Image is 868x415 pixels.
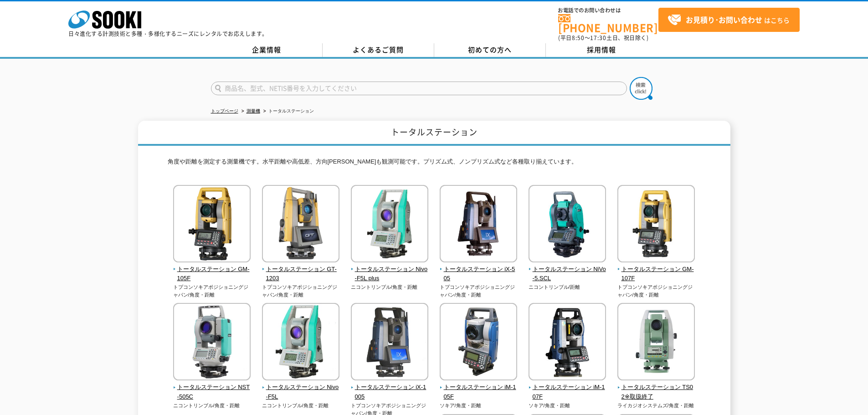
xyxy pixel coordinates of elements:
strong: お見積り･お問い合わせ [686,14,762,25]
a: トータルステーション NST-505C [173,374,251,402]
p: 日々進化する計測技術と多種・多様化するニーズにレンタルでお応えします。 [68,31,268,36]
span: トータルステーション GM-107F [617,265,695,284]
a: トータルステーション GM-105F [173,256,251,283]
span: トータルステーション iX-1005 [351,383,429,402]
a: トータルステーション Nivo-F5L plus [351,256,429,283]
span: トータルステーション Nivo-F5L [262,383,340,402]
a: トータルステーション iM-105F [440,374,518,402]
p: トプコンソキアポジショニングジャパン/角度・距離 [440,283,518,298]
img: トータルステーション NST-505C [173,303,251,383]
a: トータルステーション NiVo-5.SCL [529,256,606,283]
p: 角度や距離を測定する測量機です。水平距離や高低差、方向[PERSON_NAME]も観測可能です。プリズム式、ノンプリズム式など各種取り揃えています。 [168,157,701,171]
img: トータルステーション GT-1203 [262,185,339,265]
span: トータルステーション NST-505C [173,383,251,402]
img: トータルステーション iM-107F [529,303,606,383]
span: トータルステーション iM-105F [440,383,518,402]
img: トータルステーション NiVo-5.SCL [529,185,606,265]
span: トータルステーション iM-107F [529,383,606,402]
a: 初めての方へ [434,43,546,57]
a: 企業情報 [211,43,323,57]
span: トータルステーション GT-1203 [262,265,340,284]
p: ニコントリンブル/角度・距離 [351,283,429,291]
p: ライカジオシステムズ/角度・距離 [617,402,695,410]
span: (平日 ～ 土日、祝日除く) [558,34,648,42]
a: お見積り･お問い合わせはこちら [658,8,800,32]
img: トータルステーション Nivo-F5L [262,303,339,383]
li: トータルステーション [262,107,314,116]
span: トータルステーション NiVo-5.SCL [529,265,606,284]
img: トータルステーション GM-107F [617,185,695,265]
p: トプコンソキアポジショニングジャパン/角度・距離 [617,283,695,298]
a: トップページ [211,108,238,113]
span: トータルステーション GM-105F [173,265,251,284]
img: トータルステーション TS02※取扱終了 [617,303,695,383]
p: ソキア/角度・距離 [529,402,606,410]
a: トータルステーション iX-1005 [351,374,429,402]
img: トータルステーション GM-105F [173,185,251,265]
span: 17:30 [590,34,606,42]
a: トータルステーション GM-107F [617,256,695,283]
span: お電話でのお問い合わせは [558,8,658,13]
p: ニコントリンブル/角度・距離 [262,402,340,410]
p: トプコンソキアポジショニングジャパン/角度・距離 [173,283,251,298]
p: トプコンソキアポジショニングジャパン/角度・距離 [262,283,340,298]
a: トータルステーション Nivo-F5L [262,374,340,402]
a: トータルステーション GT-1203 [262,256,340,283]
a: トータルステーション iM-107F [529,374,606,402]
img: トータルステーション iX-1005 [351,303,428,383]
img: btn_search.png [630,77,652,100]
input: 商品名、型式、NETIS番号を入力してください [211,82,627,95]
a: [PHONE_NUMBER] [558,14,658,33]
p: ニコントリンブル/距離 [529,283,606,291]
p: ニコントリンブル/角度・距離 [173,402,251,410]
img: トータルステーション Nivo-F5L plus [351,185,428,265]
span: トータルステーション Nivo-F5L plus [351,265,429,284]
a: 採用情報 [546,43,657,57]
a: トータルステーション iX-505 [440,256,518,283]
h1: トータルステーション [138,121,730,146]
span: トータルステーション iX-505 [440,265,518,284]
img: トータルステーション iX-505 [440,185,517,265]
span: 初めての方へ [468,45,512,55]
span: 8:50 [572,34,585,42]
img: トータルステーション iM-105F [440,303,517,383]
span: トータルステーション TS02※取扱終了 [617,383,695,402]
a: トータルステーション TS02※取扱終了 [617,374,695,402]
a: 測量機 [247,108,260,113]
span: はこちら [668,13,790,27]
p: ソキア/角度・距離 [440,402,518,410]
a: よくあるご質問 [323,43,434,57]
